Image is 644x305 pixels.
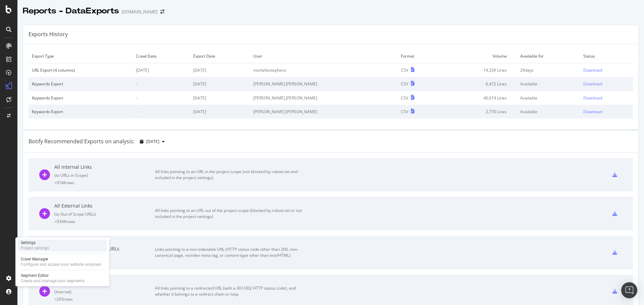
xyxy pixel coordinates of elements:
[583,81,602,87] div: Download
[18,239,107,251] a: SettingsProject settings
[54,289,155,295] div: ( Internal )
[132,77,190,91] td: -
[18,272,107,284] a: Segment EditorCreate and manage your segments
[54,296,155,302] div: = 293 rows
[23,5,119,17] div: Reports - DataExports
[21,256,101,262] div: Crawl Manager
[32,109,129,115] div: Keywords Export
[155,246,306,258] div: Links pointing to a non-indexable URL (HTTP status code other than 200, non-canonical page, noind...
[18,256,107,268] a: Crawl ManagerConfigure and access your website analyses
[137,136,167,147] button: [DATE]
[54,180,155,185] div: = 91M rows
[29,138,135,145] div: Botify Recommended Exports on analysis:
[132,105,190,119] td: -
[520,95,576,101] div: Available
[250,77,397,91] td: [PERSON_NAME].[PERSON_NAME]
[190,63,250,77] td: [DATE]
[54,203,155,209] div: All External Links
[21,245,49,251] div: Project settings
[583,109,602,115] div: Download
[517,63,580,77] td: 29 days
[440,91,517,105] td: 46,019 Lines
[440,77,517,91] td: 6,472 Lines
[155,208,306,220] div: All links pointing to an URL out of the project scope (blocked by robots.txt or not included in t...
[583,67,630,73] a: Download
[155,285,306,297] div: All links pointing to a redirected URL (with a 301/302 HTTP status code), and whether it belongs ...
[583,81,630,87] a: Download
[21,262,101,267] div: Configure and access your website analyses
[190,77,250,91] td: [DATE]
[440,63,517,77] td: 14,339 Lines
[250,105,397,119] td: [PERSON_NAME].[PERSON_NAME]
[54,164,155,170] div: All Internal Links
[520,81,576,87] div: Available
[583,95,602,101] div: Download
[612,289,617,294] div: csv-export
[32,95,129,101] div: Keywords Export
[401,109,408,115] div: CSV
[612,211,617,216] div: csv-export
[612,172,617,177] div: csv-export
[612,250,617,255] div: csv-export
[160,9,164,14] div: arrow-right-arrow-left
[122,8,158,15] div: [DOMAIN_NAME]
[520,109,576,115] div: Available
[190,49,250,63] td: Export Date
[250,63,397,77] td: michellestephens
[32,81,129,87] div: Keywords Export
[132,63,190,77] td: [DATE]
[401,67,408,73] div: CSV
[21,273,85,278] div: Segment Editor
[54,172,155,178] div: ( to URLs in Scope )
[190,105,250,119] td: [DATE]
[155,169,306,181] div: All links pointing to an URL in the project scope (not blocked by robots.txt and included in the ...
[440,105,517,119] td: 2,770 Lines
[250,91,397,105] td: [PERSON_NAME].[PERSON_NAME]
[190,91,250,105] td: [DATE]
[517,49,580,63] td: Available for
[21,240,49,245] div: Settings
[583,95,630,101] a: Download
[583,67,602,73] div: Download
[401,95,408,101] div: CSV
[397,49,440,63] td: Format
[132,49,190,63] td: Crawl Date
[132,91,190,105] td: -
[146,139,159,144] span: 2025 Sep. 23rd
[440,49,517,63] td: Volume
[621,282,637,298] div: Open Intercom Messenger
[583,109,630,115] a: Download
[29,30,68,38] div: Exports History
[54,219,155,224] div: = 934K rows
[32,67,129,73] div: URL Export (4 columns)
[580,49,633,63] td: Status
[21,278,85,284] div: Create and manage your segments
[250,49,397,63] td: User
[401,81,408,87] div: CSV
[29,49,132,63] td: Export Type
[54,211,155,217] div: ( to Out of Scope URLs )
